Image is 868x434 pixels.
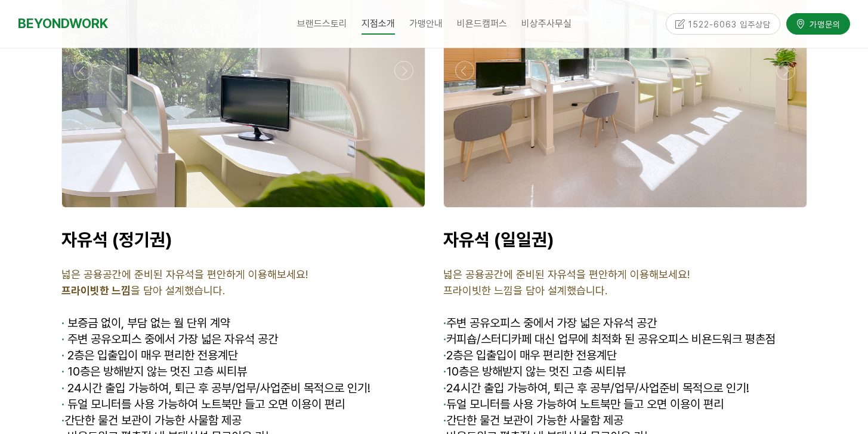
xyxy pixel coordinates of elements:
span: 자유석 (일일권) [443,229,554,250]
a: BEYONDWORK [18,13,108,35]
a: 지점소개 [354,9,402,39]
strong: 프라이빗한 느낌 [61,284,131,297]
a: 가맹문의 [786,13,850,34]
a: 가맹안내 [402,9,450,39]
span: 24시간 출입 가능하여, 퇴근 후 공부/업무/사업준비 목적으로 인기! [443,381,749,395]
span: 2층은 입출입이 매우 편리한 전용계단 [443,348,617,362]
span: 넓은 공용공간에 준비된 자유석을 편안하게 이용해보세요! [61,268,308,281]
strong: · [443,381,446,395]
span: 프라이빗한 느낌을 담아 설계했습니다. [443,284,607,297]
span: 주변 공유오피스 중에서 가장 넓은 자유석 공간 [446,316,657,330]
a: 비상주사무실 [514,9,579,39]
span: 간단한 물건 보관이 가능한 사물함 제공 [443,413,623,427]
strong: · [61,316,64,330]
strong: · [443,397,446,411]
span: · [443,316,446,330]
strong: · [443,332,446,346]
strong: · [443,348,446,362]
span: 가맹문의 [806,18,841,30]
span: 24시간 출입 가능하여, 퇴근 후 공부/업무/사업준비 목적으로 인기! [61,381,370,395]
strong: · [61,381,64,395]
span: 10층은 방해받지 않는 멋진 고층 씨티뷰 [443,364,626,378]
strong: · [61,413,64,427]
span: 간단한 물건 보관이 가능한 사물함 제공 [61,413,242,427]
span: 주변 공유오피스 중에서 가장 넓은 자유석 공간 [61,332,278,346]
strong: · [61,332,64,346]
span: 넓은 공용공간에 준비된 자유석을 편안하게 이용해보세요! [443,268,690,281]
strong: · [61,348,64,362]
span: 가맹안내 [409,18,443,29]
span: 듀얼 모니터를 사용 가능하여 노트북만 들고 오면 이용이 편리 [443,397,724,411]
strong: · [443,413,446,427]
span: 비욘드캠퍼스 [457,18,507,29]
span: 비상주사무실 [521,18,572,29]
strong: · [61,397,64,411]
strong: · [61,364,64,378]
strong: · [443,364,446,378]
span: 자유석 (정기권) [61,229,172,250]
a: 비욘드캠퍼스 [450,9,514,39]
span: 듀얼 모니터를 사용 가능하여 노트북만 들고 오면 이용이 편리 [61,397,345,411]
span: 을 담아 설계했습니다. [61,284,225,297]
span: 보증금 없이, 부담 없는 월 단위 계약 [67,316,230,330]
a: 브랜드스토리 [290,9,354,39]
span: 지점소개 [362,14,395,35]
span: 2층은 입출입이 매우 편리한 전용계단 [61,348,238,362]
span: 브랜드스토리 [297,18,347,29]
span: 커피숍/스터디카페 대신 업무에 최적화 된 공유오피스 비욘드워크 평촌점 [443,332,776,346]
span: 10층은 방해받지 않는 멋진 고층 씨티뷰 [61,364,247,378]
